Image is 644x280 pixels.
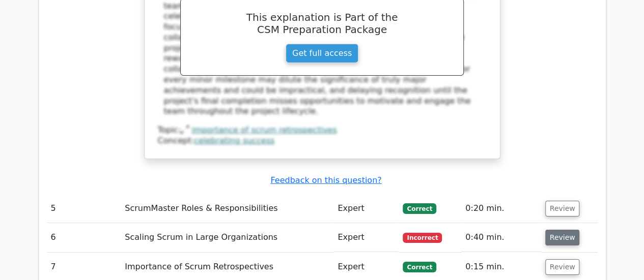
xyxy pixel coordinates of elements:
[461,223,541,252] td: 0:40 min.
[121,194,333,223] td: ScrumMaster Roles & Responsibilities
[194,136,274,145] a: celebrating success
[545,259,580,275] button: Review
[403,203,436,213] span: Correct
[545,230,580,245] button: Review
[333,194,399,223] td: Expert
[158,125,487,136] div: Topic:
[403,262,436,272] span: Correct
[47,194,121,223] td: 5
[461,194,541,223] td: 0:20 min.
[333,223,399,252] td: Expert
[158,136,487,146] div: Concept:
[403,233,442,243] span: Incorrect
[191,125,337,135] a: importance of scrum retrospectives
[270,175,381,185] a: Feedback on this question?
[545,201,580,216] button: Review
[47,223,121,252] td: 6
[121,223,333,252] td: Scaling Scrum in Large Organizations
[286,44,358,63] a: Get full access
